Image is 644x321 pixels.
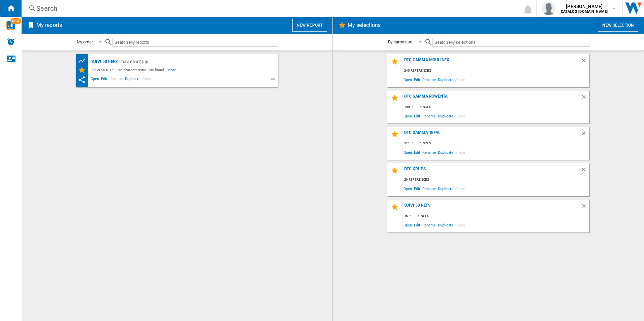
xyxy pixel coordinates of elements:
[402,58,581,67] div: DTC GAMMA MOULINEX
[78,66,90,74] div: My Selections
[90,58,118,66] div: SUIVI 50 REFS
[100,76,108,84] span: Edit
[35,19,63,32] h2: My reports
[78,57,90,65] div: Product prices grid
[581,58,589,67] div: Delete
[141,76,153,84] span: Share
[542,2,555,15] img: profile.jpg
[421,220,437,229] span: Rename
[402,176,589,184] div: 29 references
[432,38,589,47] input: Search My selections
[118,58,264,66] div: - TOUS (fbiot) (10)
[6,21,15,30] img: wise-card.svg
[581,203,589,212] div: Delete
[388,39,413,44] div: By name asc.
[124,76,141,84] span: Duplicate
[437,184,454,193] span: Duplicate
[402,94,581,103] div: DTC Gamma Rowenta
[402,67,589,75] div: 240 references
[413,111,421,120] span: Edit
[454,75,466,84] span: Share
[7,38,15,46] img: alerts-logo.svg
[421,184,437,193] span: Rename
[402,148,413,157] span: Open
[413,220,421,229] span: Edit
[413,148,421,157] span: Edit
[402,103,589,111] div: 188 references
[402,111,413,120] span: Open
[292,19,327,32] button: New report
[90,66,168,74] div: SUIVI 50 REFS - No characteristic - No brand
[421,148,437,157] span: Rename
[402,167,581,176] div: DTC KRUPS
[454,148,466,157] span: Share
[77,39,93,44] div: My order
[581,167,589,176] div: Delete
[78,76,86,84] ng-md-icon: This report has been shared with you
[454,111,466,120] span: Share
[402,220,413,229] span: Open
[413,184,421,193] span: Edit
[437,111,454,120] span: Duplicate
[402,139,589,148] div: 311 references
[581,94,589,103] div: Delete
[112,38,278,47] input: Search My reports
[413,75,421,84] span: Edit
[402,75,413,84] span: Open
[108,76,124,84] span: Rename
[167,66,177,74] span: More
[36,4,499,13] div: Search
[454,184,466,193] span: Share
[598,19,638,32] button: New selection
[10,18,21,24] span: NEW
[421,111,437,120] span: Rename
[561,9,608,14] b: CATALOG [DOMAIN_NAME]
[402,130,581,139] div: DTC GAMMA TEFAL
[437,220,454,229] span: Duplicate
[346,19,382,32] h2: My selections
[402,212,589,220] div: 45 references
[437,148,454,157] span: Duplicate
[561,3,608,10] span: [PERSON_NAME]
[402,184,413,193] span: Open
[437,75,454,84] span: Duplicate
[421,75,437,84] span: Rename
[90,76,100,84] span: Open
[402,203,581,212] div: SUIVI 50 REFS
[454,220,466,229] span: Share
[581,130,589,139] div: Delete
